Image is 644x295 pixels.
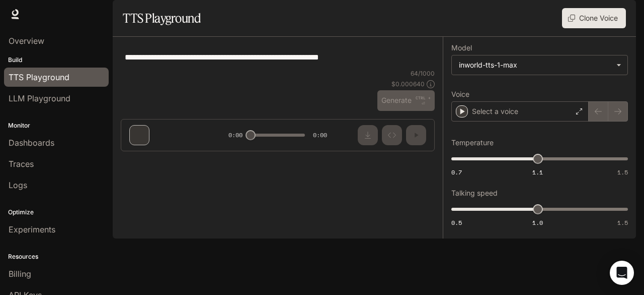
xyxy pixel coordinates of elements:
[451,44,472,51] p: Model
[451,218,462,227] span: 0.5
[562,8,626,28] button: Clone Voice
[451,139,494,146] p: Temperature
[459,60,611,70] div: inworld-tts-1-max
[532,218,543,227] span: 1.0
[452,55,627,75] div: inworld-tts-1-max
[451,190,498,197] p: Talking speed
[411,69,435,78] p: 64 / 1000
[472,106,518,116] p: Select a voice
[617,168,628,176] span: 1.5
[610,261,634,285] div: Open Intercom Messenger
[123,8,201,28] h1: TTS Playground
[451,91,469,98] p: Voice
[391,80,425,88] p: $ 0.000640
[532,168,543,176] span: 1.1
[451,168,462,176] span: 0.7
[617,218,628,227] span: 1.5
